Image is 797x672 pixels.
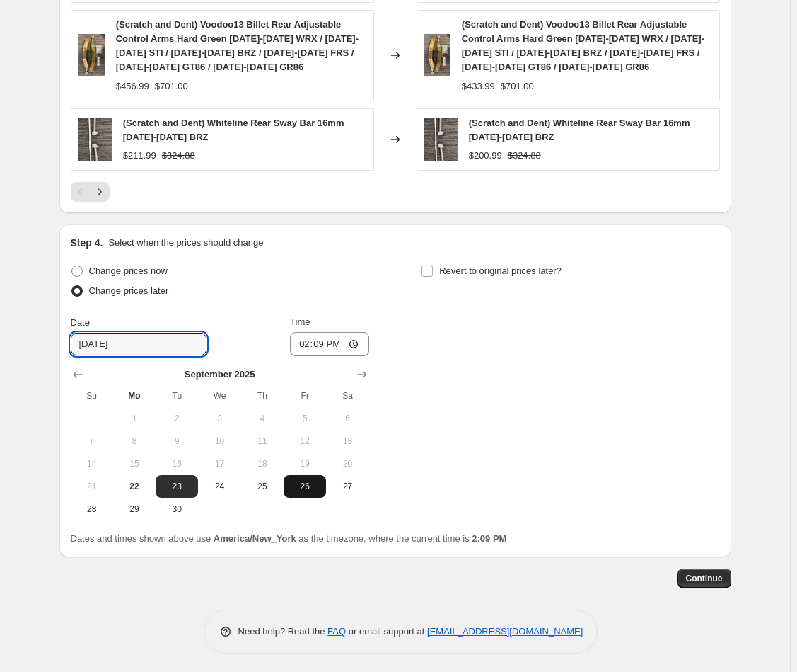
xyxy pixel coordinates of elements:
button: Sunday September 14 2025 [71,452,113,475]
button: Sunday September 7 2025 [71,430,113,452]
button: Saturday September 6 2025 [326,407,368,430]
span: Su [76,390,107,402]
span: 20 [332,458,363,469]
button: Thursday September 25 2025 [241,475,284,498]
button: Wednesday September 17 2025 [198,452,240,475]
strike: $324.88 [162,149,195,163]
span: Dates and times shown above use as the timezone, where the current time is [71,533,507,544]
div: $456.99 [116,79,149,93]
span: 26 [289,481,320,492]
img: Screenshot2025-07-02at3.11.49PM_80x.png [424,34,450,76]
div: $433.99 [462,79,495,93]
span: 12 [289,435,320,447]
span: Need help? Read the [238,626,328,637]
p: Select when the prices should change [108,236,263,250]
th: Wednesday [198,385,240,407]
span: 13 [332,435,363,447]
span: 8 [119,435,150,447]
span: 14 [76,458,107,469]
th: Tuesday [156,385,198,407]
button: Wednesday September 3 2025 [198,407,240,430]
img: Screenshot2025-07-02at3.11.49PM_80x.png [78,34,105,76]
button: Thursday September 11 2025 [241,430,284,452]
span: 5 [289,413,320,424]
strike: $701.00 [501,79,534,93]
span: 4 [247,413,278,424]
nav: Pagination [71,182,110,202]
h2: Step 4. [71,236,103,250]
button: Friday September 26 2025 [284,475,326,498]
div: $211.99 [123,149,156,163]
span: 25 [247,481,278,492]
th: Sunday [71,385,113,407]
span: 21 [76,481,107,492]
span: 24 [204,481,235,492]
button: Monday September 8 2025 [113,430,156,452]
button: Tuesday September 2 2025 [156,407,198,430]
button: Sunday September 28 2025 [71,498,113,520]
button: Today Monday September 22 2025 [113,475,156,498]
th: Thursday [241,385,284,407]
span: 6 [332,413,363,424]
button: Saturday September 27 2025 [326,475,368,498]
th: Friday [284,385,326,407]
span: 29 [119,503,150,515]
span: or email support at [346,626,427,637]
span: Change prices later [89,285,169,296]
span: 18 [247,458,278,469]
button: Friday September 19 2025 [284,452,326,475]
button: Thursday September 18 2025 [241,452,284,475]
input: 9/22/2025 [71,333,206,355]
span: 19 [289,458,320,469]
span: 11 [247,435,278,447]
button: Tuesday September 16 2025 [156,452,198,475]
button: Tuesday September 9 2025 [156,430,198,452]
button: Monday September 15 2025 [113,452,156,475]
span: 30 [161,503,192,515]
button: Monday September 29 2025 [113,498,156,520]
span: Revert to original prices later? [439,266,562,276]
th: Saturday [326,385,368,407]
span: Time [290,317,310,327]
button: Saturday September 13 2025 [326,430,368,452]
span: Date [71,317,90,328]
span: (Scratch and Dent) Whiteline Rear Sway Bar 16mm [DATE]-[DATE] BRZ [123,118,344,142]
strike: $324.88 [508,149,541,163]
span: Fr [289,390,320,402]
button: Tuesday September 30 2025 [156,498,198,520]
button: Monday September 1 2025 [113,407,156,430]
span: (Scratch and Dent) Voodoo13 Billet Rear Adjustable Control Arms Hard Green [DATE]-[DATE] WRX / [D... [462,19,704,72]
button: Tuesday September 23 2025 [156,475,198,498]
button: Sunday September 21 2025 [71,475,113,498]
strike: $701.00 [155,79,188,93]
button: Wednesday September 24 2025 [198,475,240,498]
span: 3 [204,413,235,424]
button: Next [90,182,110,202]
span: Continue [686,573,723,584]
span: 16 [161,458,192,469]
span: Change prices now [89,266,168,276]
button: Thursday September 4 2025 [241,407,284,430]
span: 2 [161,413,192,424]
span: 28 [76,503,107,515]
a: FAQ [327,626,346,637]
span: 27 [332,481,363,492]
button: Continue [677,569,731,588]
th: Monday [113,385,156,407]
span: We [204,390,235,402]
span: (Scratch and Dent) Voodoo13 Billet Rear Adjustable Control Arms Hard Green [DATE]-[DATE] WRX / [D... [116,19,359,72]
span: 9 [161,435,192,447]
button: Show next month, October 2025 [352,365,372,385]
span: 10 [204,435,235,447]
span: Tu [161,390,192,402]
button: Wednesday September 10 2025 [198,430,240,452]
span: 23 [161,481,192,492]
span: 15 [119,458,150,469]
input: 12:00 [290,332,369,356]
span: 1 [119,413,150,424]
div: $200.99 [469,149,502,163]
b: America/New_York [214,533,296,544]
b: 2:09 PM [472,533,506,544]
a: [EMAIL_ADDRESS][DOMAIN_NAME] [427,626,583,637]
button: Show previous month, August 2025 [68,365,88,385]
